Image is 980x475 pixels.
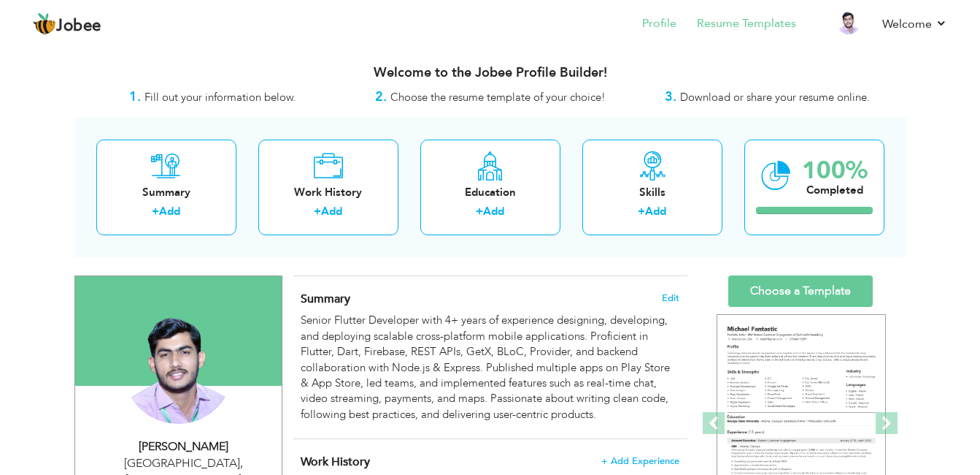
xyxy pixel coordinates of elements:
[301,292,679,306] h4: Adding a summary is a quick and easy way to highlight your experience and interests.
[74,66,906,80] h3: Welcome to the Jobee Profile Builder!
[301,455,679,469] h4: This helps to show the companies you have worked for.
[638,204,645,219] label: +
[301,291,350,307] span: Summary
[390,90,606,104] span: Choose the resume template of your choice!
[301,454,370,470] span: Work History
[802,183,868,198] div: Completed
[432,185,549,200] div: Education
[86,438,282,455] div: [PERSON_NAME]
[33,12,56,36] img: jobee.io
[108,185,225,200] div: Summary
[152,204,159,219] label: +
[240,455,243,471] span: ,
[56,18,101,34] span: Jobee
[270,185,387,200] div: Work History
[144,90,296,104] span: Fill out your information below.
[123,313,234,424] img: Kamlesh Kumar
[321,204,342,218] a: Add
[375,88,387,106] strong: 2.
[645,204,666,218] a: Add
[642,15,676,32] a: Profile
[301,313,679,422] div: Senior Flutter Developer with 4+ years of experience designing, developing, and deploying scalabl...
[728,275,873,307] a: Choose a Template
[314,204,321,219] label: +
[33,12,101,36] a: Jobee
[594,185,711,200] div: Skills
[129,88,141,106] strong: 1.
[601,456,679,466] span: + Add Experience
[697,15,796,32] a: Resume Templates
[662,293,679,303] span: Edit
[665,88,676,106] strong: 3.
[802,159,868,183] div: 100%
[680,90,870,104] span: Download or share your resume online.
[837,11,860,34] img: Profile Img
[476,204,483,219] label: +
[483,204,504,218] a: Add
[159,204,180,218] a: Add
[882,15,947,33] a: Welcome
